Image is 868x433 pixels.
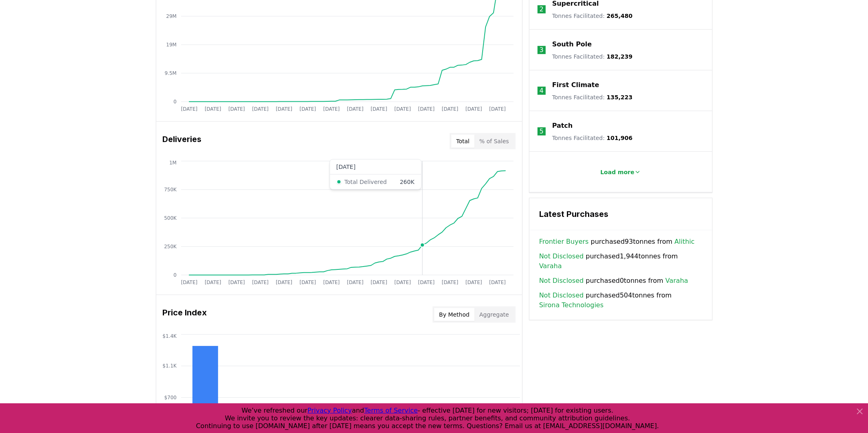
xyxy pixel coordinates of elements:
tspan: 250K [164,244,177,249]
tspan: [DATE] [489,280,506,286]
tspan: $1.1K [162,363,177,369]
tspan: 29M [166,13,177,19]
tspan: [DATE] [347,280,363,286]
a: Frontier Buyers [539,237,589,247]
a: Not Disclosed [539,291,584,300]
p: Tonnes Facilitated : [552,93,633,101]
span: 265,480 [607,13,633,19]
tspan: [DATE] [466,280,482,286]
tspan: [DATE] [323,107,340,112]
span: purchased 1,944 tonnes from [539,251,702,271]
tspan: $700 [164,395,177,400]
button: Load more [594,164,647,180]
tspan: [DATE] [370,280,387,286]
tspan: [DATE] [466,107,482,112]
button: Total [451,135,474,148]
tspan: $1.4K [162,333,177,339]
tspan: [DATE] [418,107,435,112]
tspan: 9.5M [164,70,176,76]
tspan: [DATE] [300,280,316,286]
h3: Deliveries [163,133,202,149]
a: Varaha [539,261,562,271]
p: 3 [540,45,544,55]
span: purchased 504 tonnes from [539,291,702,310]
p: 5 [540,127,544,136]
tspan: [DATE] [370,107,387,112]
tspan: [DATE] [228,280,245,286]
a: Patch [552,121,573,131]
a: Alithic [675,237,695,247]
tspan: 750K [164,187,177,192]
tspan: [DATE] [323,280,340,286]
tspan: 500K [164,215,177,221]
button: Aggregate [474,308,514,321]
tspan: 1M [169,160,177,166]
p: Tonnes Facilitated : [552,12,633,20]
tspan: 0 [173,272,177,278]
tspan: [DATE] [418,280,435,286]
span: 101,906 [607,135,633,141]
tspan: 0 [173,99,177,105]
p: 2 [540,4,544,14]
tspan: [DATE] [394,107,411,112]
tspan: [DATE] [252,280,269,286]
tspan: [DATE] [300,107,316,112]
tspan: [DATE] [394,280,411,286]
button: % of Sales [474,135,514,148]
tspan: [DATE] [181,280,197,286]
a: Not Disclosed [539,276,584,286]
a: Not Disclosed [539,251,584,261]
span: 135,223 [607,94,633,101]
tspan: [DATE] [252,107,269,112]
tspan: [DATE] [442,107,458,112]
tspan: 19M [166,42,177,48]
a: South Pole [552,39,592,49]
tspan: [DATE] [275,280,292,286]
tspan: [DATE] [347,107,363,112]
button: By Method [434,308,474,321]
h3: Latest Purchases [539,208,702,220]
p: 4 [540,86,544,96]
tspan: [DATE] [181,107,197,112]
a: Varaha [665,276,688,286]
tspan: [DATE] [204,280,221,286]
tspan: [DATE] [228,107,245,112]
p: Load more [600,168,634,176]
a: Sirona Technologies [539,300,603,310]
tspan: [DATE] [489,107,506,112]
tspan: [DATE] [275,107,292,112]
h3: Price Index [163,306,207,323]
p: Tonnes Facilitated : [552,52,633,61]
span: purchased 93 tonnes from [539,237,695,247]
tspan: [DATE] [442,280,458,286]
a: First Climate [552,80,599,90]
span: 182,239 [607,53,633,60]
p: Tonnes Facilitated : [552,134,633,142]
tspan: [DATE] [204,107,221,112]
span: purchased 0 tonnes from [539,276,688,286]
